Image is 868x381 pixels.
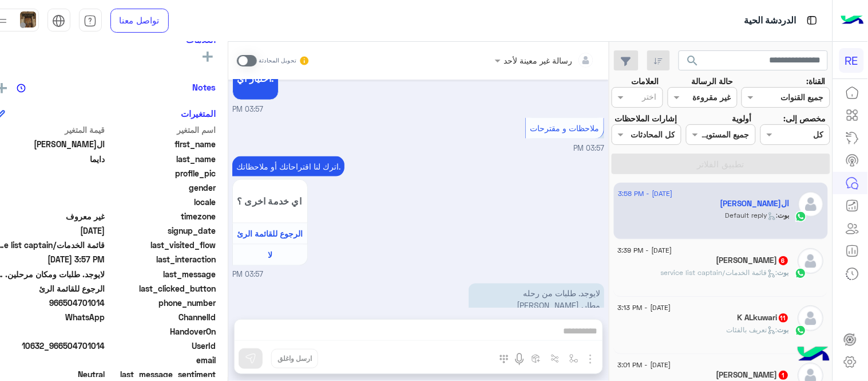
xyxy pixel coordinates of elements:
[717,370,790,380] h5: ابوالحسن
[193,82,216,92] h6: Notes
[237,229,303,239] span: الرجوع للقائمة الرئ
[778,268,790,277] span: بوت
[259,56,296,65] small: تحويل المحادثة
[52,14,65,28] img: tab
[738,313,790,323] h5: K ALkuwari
[717,256,790,265] h5: أبو هشام
[732,112,752,124] label: أولوية
[107,253,216,265] span: last_interaction
[107,268,216,280] span: last_message
[661,268,778,277] span: : قائمة الخدمات/service list captain
[20,11,36,28] img: userImage
[107,340,216,352] span: UserId
[806,75,826,87] label: القناة:
[469,284,604,328] p: 30/8/2025, 3:58 PM
[107,196,216,208] span: locale
[795,211,807,222] img: WhatsApp
[798,248,824,274] img: defaultAdmin.png
[795,268,807,279] img: WhatsApp
[79,9,102,33] a: tab
[107,225,216,237] span: signup_date
[110,9,169,33] a: تواصل معنا
[107,368,216,380] span: last_message_sentiment
[271,349,318,368] button: ارسل واغلق
[632,75,659,87] label: العلامات
[107,153,216,165] span: last_name
[84,14,97,28] img: tab
[107,297,216,309] span: phone_number
[107,138,216,150] span: first_name
[107,311,216,323] span: ChannelId
[181,108,216,119] h6: المتغيرات
[778,325,790,334] span: بوت
[794,335,834,375] img: hulul-logo.png
[839,48,864,73] div: RE
[619,360,672,370] span: [DATE] - 3:01 PM
[107,239,216,251] span: last_visited_flow
[720,199,790,209] h5: الحمدالله دايما
[232,156,344,176] p: 30/8/2025, 3:57 PM
[107,210,216,222] span: timezone
[795,325,807,336] img: WhatsApp
[107,325,216,337] span: HandoverOn
[268,250,272,260] span: لا
[232,104,263,115] span: 03:57 PM
[727,325,778,334] span: : تعريف بالفئات
[17,84,26,93] img: notes
[685,54,699,68] span: search
[619,303,672,313] span: [DATE] - 3:13 PM
[107,282,216,294] span: last_clicked_button
[679,50,707,75] button: search
[237,73,274,84] span: اختيار أي:
[779,371,788,380] span: 1
[612,154,830,174] button: تطبيق الفلاتر
[643,91,659,105] div: اختر
[779,256,788,265] span: 6
[726,211,778,219] span: : Default reply
[841,9,864,33] img: Logo
[744,13,796,29] p: الدردشة الحية
[783,112,826,124] label: مخصص إلى:
[237,196,303,207] span: اي خدمة اخرى ؟
[805,13,819,28] img: tab
[615,112,677,124] label: إشارات الملاحظات
[530,123,600,133] span: ملاحظات و مقترحات
[573,144,604,152] span: 03:57 PM
[779,313,788,323] span: 11
[619,188,673,199] span: [DATE] - 3:58 PM
[107,182,216,194] span: gender
[232,270,263,281] span: 03:57 PM
[107,167,216,179] span: profile_pic
[798,305,824,331] img: defaultAdmin.png
[691,75,733,87] label: حالة الرسالة
[107,124,216,136] span: اسم المتغير
[107,354,216,366] span: email
[798,191,824,217] img: defaultAdmin.png
[778,211,790,219] span: بوت
[619,245,673,256] span: [DATE] - 3:39 PM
